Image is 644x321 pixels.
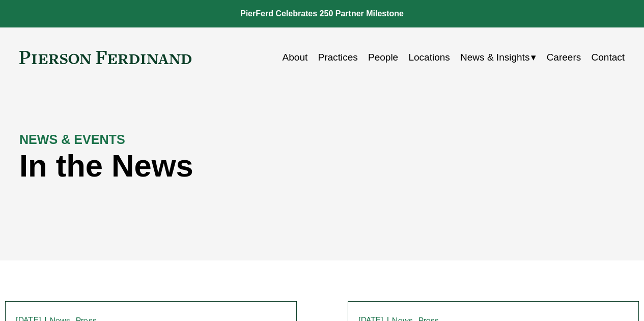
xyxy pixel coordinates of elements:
strong: NEWS & EVENTS [19,132,125,147]
a: People [368,48,398,67]
a: folder dropdown [460,48,536,67]
a: Careers [547,48,581,67]
a: About [283,48,308,67]
a: Contact [592,48,625,67]
h1: In the News [19,148,473,184]
a: Locations [408,48,450,67]
span: News & Insights [460,49,529,66]
a: Practices [318,48,358,67]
